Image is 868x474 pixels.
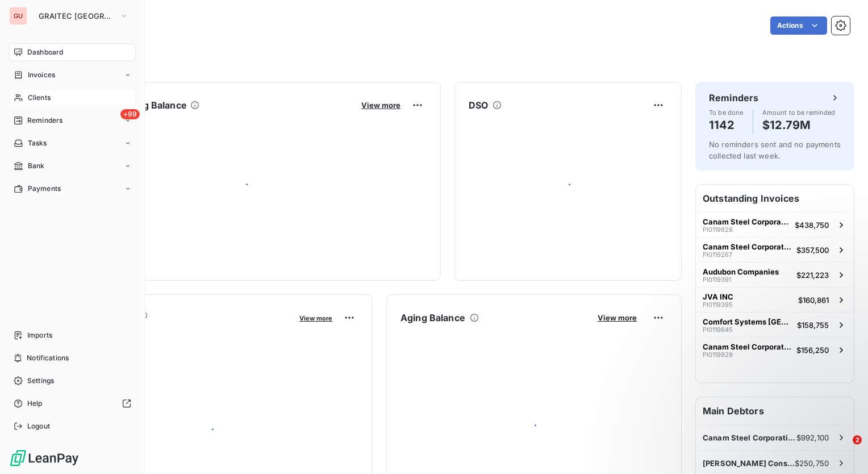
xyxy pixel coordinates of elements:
[299,314,332,322] span: View more
[9,394,136,413] a: Help
[770,16,827,35] button: Actions
[9,89,136,107] a: Clients
[703,267,779,276] span: Audubon Companies
[9,111,136,130] a: +99Reminders
[709,91,758,105] h6: Reminders
[703,301,733,308] span: PI0119395
[796,271,829,280] span: $221,223
[696,262,854,287] button: Audubon CompaniesPI0119391$221,223
[27,398,43,409] span: Help
[853,435,862,444] span: 2
[762,109,836,116] span: Amount to be reminded
[829,435,857,463] iframe: Intercom live chat
[703,326,733,333] span: PI0119845
[27,47,63,57] span: Dashboard
[696,337,854,362] button: Canam Steel Corporation ([GEOGRAPHIC_DATA])PI0119929$156,250
[696,212,854,237] button: Canam Steel Corporation ([GEOGRAPHIC_DATA])PI0119928$438,750
[703,226,733,233] span: PI0119928
[594,313,640,323] button: View more
[709,116,744,134] h4: 1142
[703,217,790,226] span: Canam Steel Corporation ([GEOGRAPHIC_DATA])
[358,100,404,110] button: View more
[9,66,136,84] a: Invoices
[9,157,136,175] a: Bank
[762,116,836,134] h4: $12.79M
[797,321,829,330] span: $158,755
[28,138,47,148] span: Tasks
[703,292,733,301] span: JVA INC
[9,326,136,344] a: Imports
[696,237,854,262] button: Canam Steel Corporation ([GEOGRAPHIC_DATA])PI0119267$357,500
[469,98,488,112] h6: DSO
[703,459,795,468] span: [PERSON_NAME] Construction
[703,351,733,358] span: PI0119929
[9,372,136,390] a: Settings
[798,296,829,305] span: $160,861
[795,221,829,230] span: $438,750
[709,140,841,160] span: No reminders sent and no payments collected last week.
[27,115,62,126] span: Reminders
[28,93,51,103] span: Clients
[9,134,136,152] a: Tasks
[696,312,854,337] button: Comfort Systems [GEOGRAPHIC_DATA]PI0119845$158,755
[64,322,291,334] span: Monthly Revenue
[9,180,136,198] a: Payments
[9,7,27,25] div: GU
[703,276,731,283] span: PI0119391
[796,246,829,255] span: $357,500
[27,353,69,363] span: Notifications
[641,364,868,443] iframe: Intercom notifications message
[795,459,829,468] span: $250,750
[28,184,61,194] span: Payments
[598,313,637,322] span: View more
[9,449,80,467] img: Logo LeanPay
[27,421,50,431] span: Logout
[9,43,136,61] a: Dashboard
[703,317,792,326] span: Comfort Systems [GEOGRAPHIC_DATA]
[27,330,52,340] span: Imports
[361,101,400,110] span: View more
[27,376,54,386] span: Settings
[703,242,792,251] span: Canam Steel Corporation ([GEOGRAPHIC_DATA])
[28,70,55,80] span: Invoices
[28,161,45,171] span: Bank
[400,311,465,325] h6: Aging Balance
[296,313,336,323] button: View more
[703,251,732,258] span: PI0119267
[39,11,115,20] span: GRAITEC [GEOGRAPHIC_DATA]
[696,287,854,312] button: JVA INCPI0119395$160,861
[796,346,829,355] span: $156,250
[120,109,140,119] span: +99
[709,109,744,116] span: To be done
[696,185,854,212] h6: Outstanding Invoices
[703,342,792,351] span: Canam Steel Corporation ([GEOGRAPHIC_DATA])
